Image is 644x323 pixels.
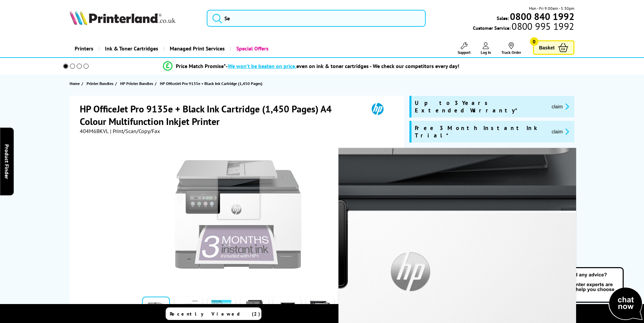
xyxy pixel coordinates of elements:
span: | Print/Scan/Copy/Fax [110,128,160,134]
span: Up to 39ppm Mono Print [501,165,566,177]
span: Price Match Promise* [176,63,226,69]
a: HP Printer Bundles [120,80,155,87]
span: £197.29 [453,262,484,275]
a: Ink & Toner Cartridges [98,40,163,57]
span: 404M6BKVL [80,128,109,134]
a: Home [70,80,81,87]
input: Se [207,10,426,27]
span: Up to 1,200 x 1,200 dpi Print [425,182,490,194]
li: modal_Promise [54,60,569,72]
a: Track Order [501,42,521,55]
span: ex VAT @ 20% [455,275,484,281]
span: Recently Viewed (2) [170,311,260,317]
a: Support [458,42,471,55]
span: 0 [530,37,538,46]
span: Product Finder [3,144,10,179]
span: Free 3 Month Instant Ink Trial* [415,124,546,139]
a: Managed Print Services [163,40,230,57]
button: promo-description [550,103,571,110]
span: inc VAT [509,275,523,281]
span: HP OfficeJet Pro 9135e + Black Ink Cartridge (1,450 Pages) [160,81,262,86]
h1: HP OfficeJet Pro 9135e + Black Ink Cartridge (1,450 Pages) A4 Colour Multifunction Inkjet Printer [80,103,362,128]
span: Compare Products [372,311,455,317]
a: HP OfficeJet Pro 9135e + Black Ink Cartridge (1,450 Pages)HP OfficeJet Pro 9135e + Black Ink Cart... [171,148,305,281]
span: Up to 3 Years Extended Warranty* [415,99,546,114]
span: HP+ Eligible [425,199,481,205]
div: Why buy me? [416,154,568,165]
button: promo-description [550,128,571,135]
img: HP OfficeJet Pro 9135e + Black Ink Cartridge (1,450 Pages) [171,148,305,281]
span: Home [70,80,80,87]
span: Basket [539,43,555,52]
a: View more details [537,250,568,255]
span: Sales: [497,15,509,21]
a: Log In [481,42,491,55]
a: Printers [70,40,98,57]
span: We won’t be beaten on price, [228,63,296,69]
a: Compare Products [361,307,457,320]
span: £236.75 [499,262,532,275]
a: Special Offers [230,40,274,57]
span: Mon - Fri 9:00am - 5:30pm [529,5,574,12]
span: Print/Scan/Copy/Fax [425,165,512,171]
img: Open Live Chat window [549,266,644,322]
span: Ink & Toner Cartridges [105,40,158,57]
a: Recently Viewed (2) [166,307,261,320]
span: 0800 995 1992 [511,23,574,29]
a: 0800 840 1992 [509,13,574,20]
a: Printer Bundles [87,80,115,87]
a: Printerland Logo [70,10,198,26]
span: 3 Months of Instant Ink and Up to 3 Years Extended Warranty Included with HP+ [501,199,566,242]
img: HP [362,103,393,115]
span: Log In [481,50,491,55]
a: Add to Basket [416,288,568,308]
div: - even on ink & toner cartridges - We check our competitors every day! [226,63,459,69]
b: 0800 840 1992 [510,10,574,23]
span: HP Printer Bundles [120,80,153,87]
span: Customer Service: [473,23,574,31]
span: Support [458,50,471,55]
span: Printer Bundles [87,80,113,87]
a: Basket 0 [533,40,574,55]
span: Up to 39ppm Colour Print [501,182,566,194]
img: Printerland Logo [70,10,176,25]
